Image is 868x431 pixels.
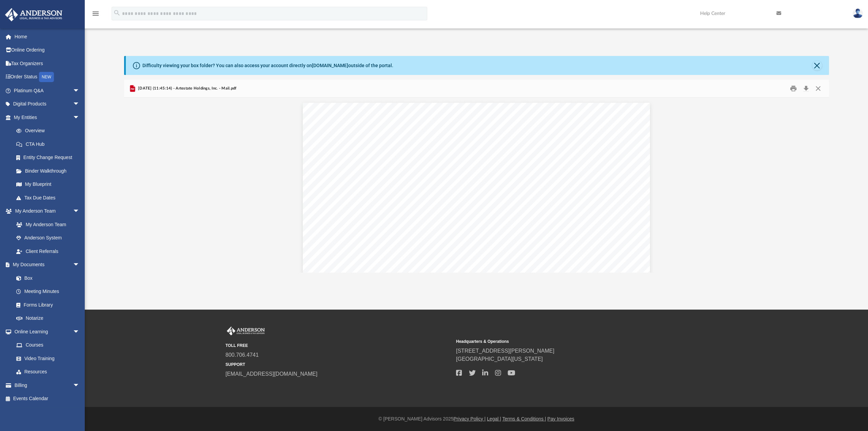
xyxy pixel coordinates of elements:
a: Notarize [9,312,86,325]
i: search [113,9,121,17]
span: arrow_drop_down [73,84,86,98]
a: Order StatusNEW [5,70,90,84]
span: arrow_drop_down [73,325,86,339]
a: Tax Organizers [5,57,90,70]
button: Download [800,83,812,94]
a: Home [5,30,90,43]
img: Anderson Advisors Platinum Portal [3,8,64,21]
a: [EMAIL_ADDRESS][DOMAIN_NAME] [225,371,317,377]
a: CTA Hub [9,137,90,151]
span: arrow_drop_down [73,204,86,218]
button: Close [812,61,822,70]
span: [DATE] (11:45:14) - Artestate Holdings, Inc. - Mail.pdf [137,85,237,92]
img: Anderson Advisors Platinum Portal [225,327,266,335]
div: Document Viewer [124,98,829,273]
div: Difficulty viewing your box folder? You can also access your account directly on outside of the p... [142,62,393,69]
a: Overview [9,124,90,138]
span: arrow_drop_down [73,97,86,111]
button: Close [812,83,824,94]
a: Tax Due Dates [9,191,90,204]
div: © [PERSON_NAME] Advisors 2025 [85,415,868,423]
a: My Entitiesarrow_drop_down [5,111,90,124]
span: arrow_drop_down [73,258,86,272]
a: [STREET_ADDRESS][PERSON_NAME] [456,348,554,354]
i: menu [92,9,100,18]
div: File preview [124,98,829,273]
div: Preview [124,80,829,273]
a: Forms Library [9,298,83,312]
a: Online Ordering [5,43,90,57]
img: User Pic [853,8,863,18]
a: Platinum Q&Aarrow_drop_down [5,84,90,97]
a: Pay Invoices [547,416,574,422]
span: arrow_drop_down [73,111,86,124]
a: My Documentsarrow_drop_down [5,258,86,272]
a: Courses [9,338,86,352]
span: arrow_drop_down [73,378,86,392]
a: Client Referrals [9,244,86,258]
a: My Anderson Team [9,218,83,231]
a: menu [92,13,100,18]
a: Binder Walkthrough [9,164,90,178]
a: Video Training [9,352,83,365]
small: SUPPORT [225,361,451,368]
a: [GEOGRAPHIC_DATA][US_STATE] [456,356,543,362]
a: Billingarrow_drop_down [5,378,90,392]
a: Online Learningarrow_drop_down [5,325,86,338]
a: Resources [9,365,86,379]
a: Meeting Minutes [9,285,86,298]
a: Terms & Conditions | [502,416,546,422]
a: Digital Productsarrow_drop_down [5,97,90,111]
a: My Blueprint [9,178,86,191]
a: Box [9,271,83,285]
button: Print [787,83,800,94]
small: TOLL FREE [225,342,451,349]
a: 800.706.4741 [225,352,259,358]
a: Privacy Policy | [454,416,486,422]
a: Anderson System [9,231,86,245]
div: NEW [39,72,54,82]
small: Headquarters & Operations [456,338,682,345]
a: Legal | [487,416,501,422]
a: Events Calendar [5,392,90,406]
a: My Anderson Teamarrow_drop_down [5,204,86,218]
a: [DOMAIN_NAME] [312,63,348,68]
a: Entity Change Request [9,151,90,164]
